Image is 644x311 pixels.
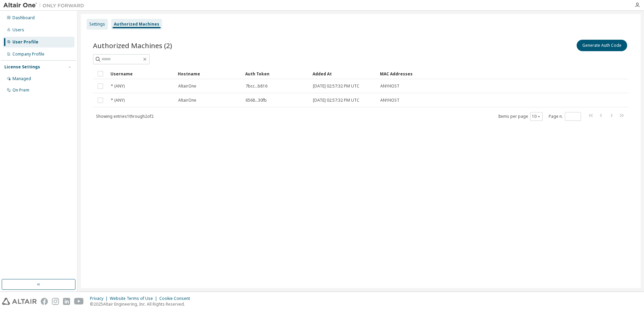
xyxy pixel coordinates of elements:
[12,88,29,93] div: On Prem
[93,41,172,50] span: Authorized Machines (2)
[90,301,194,307] p: © 2025 Altair Engineering, Inc. All Rights Reserved.
[96,113,154,119] span: Showing entries 1 through 2 of 2
[12,27,24,33] div: Users
[12,15,35,21] div: Dashboard
[114,22,159,27] div: Authorized Machines
[52,298,59,305] img: instagram.svg
[2,298,37,305] img: altair_logo.svg
[313,83,359,89] span: [DATE] 02:57:32 PM UTC
[178,68,240,79] div: Hostname
[577,40,627,51] button: Generate Auth Code
[63,298,70,305] img: linkedin.svg
[245,68,307,79] div: Auth Token
[549,112,581,121] span: Page n.
[178,98,196,103] span: AltairOne
[246,83,267,89] span: 7bcc...b816
[111,98,125,103] span: * (ANY)
[3,2,88,9] img: Altair One
[74,298,84,305] img: youtube.svg
[111,83,125,89] span: * (ANY)
[89,22,105,27] div: Settings
[159,296,194,301] div: Cookie Consent
[12,76,31,81] div: Managed
[4,64,40,70] div: License Settings
[110,68,172,79] div: Username
[12,39,38,45] div: User Profile
[313,68,375,79] div: Added At
[12,51,44,57] div: Company Profile
[110,296,159,301] div: Website Terms of Use
[178,83,196,89] span: AltairOne
[380,68,558,79] div: MAC Addresses
[246,98,267,103] span: 6568...30fb
[313,98,359,103] span: [DATE] 02:57:32 PM UTC
[380,98,399,103] span: ANYHOST
[90,296,110,301] div: Privacy
[380,83,399,89] span: ANYHOST
[498,112,543,121] span: Items per page
[41,298,48,305] img: facebook.svg
[532,114,541,119] button: 10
